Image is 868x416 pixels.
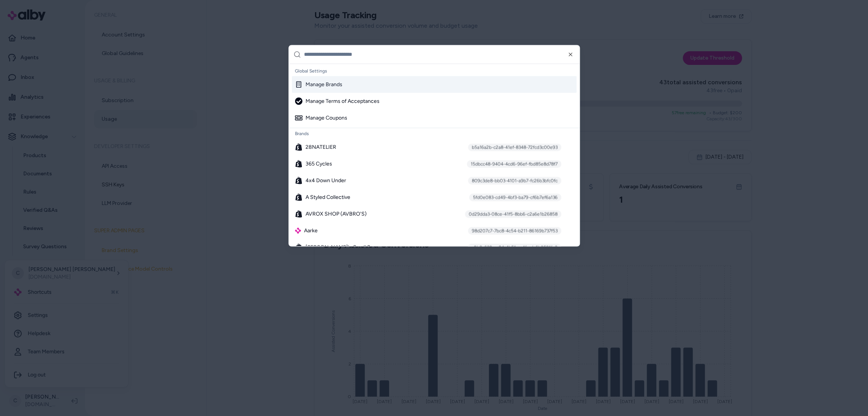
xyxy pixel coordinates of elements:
div: 5fd0e083-cd49-4bf3-ba79-cf6b7ef6a136 [469,193,561,201]
div: Manage Coupons [295,114,347,121]
div: 0d29dda3-08ce-41f5-8bb6-c2a6e1b26858 [465,210,561,217]
div: 809c3de8-bb03-4101-a9b7-fc26b3bfc0fc [468,176,561,184]
span: AVROX SHOP (AVBRO'S) [306,210,367,217]
div: 98d207c7-7bc8-4c54-b211-86169b737f53 [468,227,561,234]
span: 4x4 Down Under [306,176,346,184]
div: a0b8a630-ca94-4b51-ac4f-adc6b2521fe2 [468,243,561,251]
span: Aarke [304,227,318,234]
img: alby Logo [295,227,301,233]
div: b5a16a2b-c2a8-41ef-8348-72fcd3c00e93 [468,143,561,151]
div: Manage Brands [295,80,342,88]
span: 365 Cycles [306,160,332,167]
div: Manage Terms of Acceptances [295,97,380,105]
div: Global Settings [292,65,577,76]
div: Brands [292,128,577,139]
span: 28NATELIER [306,143,336,151]
span: A Styled Collective [306,193,350,201]
div: 15dbcc48-9404-4cd6-96ef-fbd85e8d78f7 [467,160,561,167]
span: [PERSON_NAME]'s Swell Segways [306,243,389,251]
